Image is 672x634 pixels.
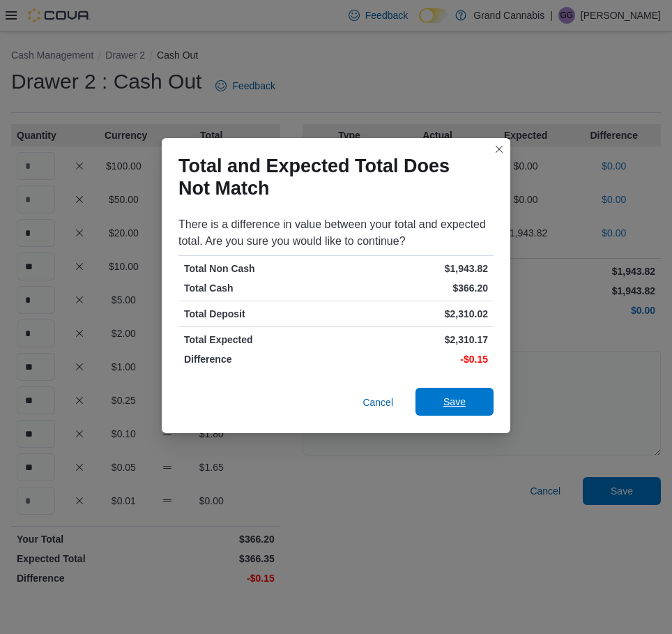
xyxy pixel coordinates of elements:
p: Total Expected [184,333,333,347]
p: $1,943.82 [339,262,488,276]
p: Total Non Cash [184,262,333,276]
span: Cancel [362,395,393,409]
p: $2,310.17 [339,333,488,347]
span: Save [443,395,466,409]
button: Cancel [357,388,399,416]
p: Difference [184,352,333,366]
p: Total Cash [184,281,333,295]
button: Save [415,388,494,416]
h1: Total and Expected Total Does Not Match [178,155,482,199]
p: Total Deposit [184,307,333,321]
p: $2,310.02 [339,307,488,321]
button: Closes this modal window [491,141,507,158]
p: -$0.15 [339,352,488,366]
p: $366.20 [339,281,488,295]
div: There is a difference in value between your total and expected total. Are you sure you would like... [178,216,494,250]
